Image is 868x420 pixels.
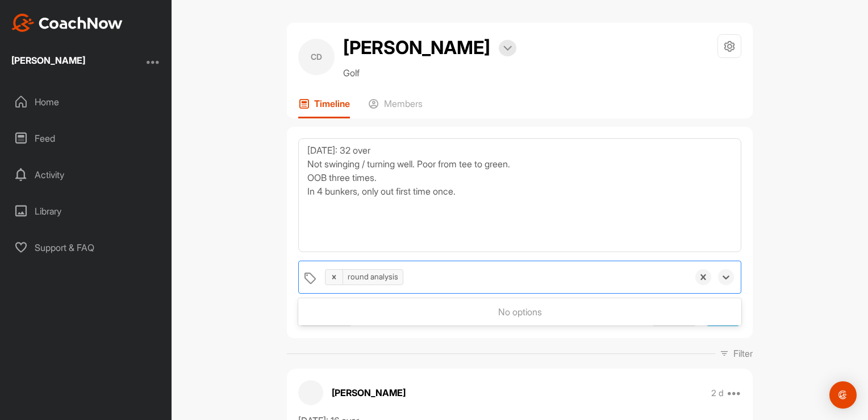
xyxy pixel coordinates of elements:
h2: [PERSON_NAME] [343,34,490,61]
p: Golf [343,66,516,80]
div: Library [6,197,166,225]
textarea: [DATE]: 32 over Not swinging / turning well. Poor from tee to green. OOB three times. In 4 bunker... [298,138,741,252]
div: No options [298,300,741,323]
p: Filter [733,347,753,360]
div: CD [298,39,335,75]
p: 2 d [711,388,724,399]
div: Home [6,88,166,116]
div: Feed [6,124,166,153]
div: Open Intercom Messenger [829,381,857,409]
img: CoachNow [11,14,123,32]
img: arrow-down [503,46,512,51]
p: Timeline [314,98,350,109]
div: Support & FAQ [6,233,166,262]
div: round analysis [343,267,403,286]
p: [PERSON_NAME] [332,386,406,400]
div: [PERSON_NAME] [11,56,85,65]
p: Members [384,98,423,109]
div: Activity [6,160,166,189]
